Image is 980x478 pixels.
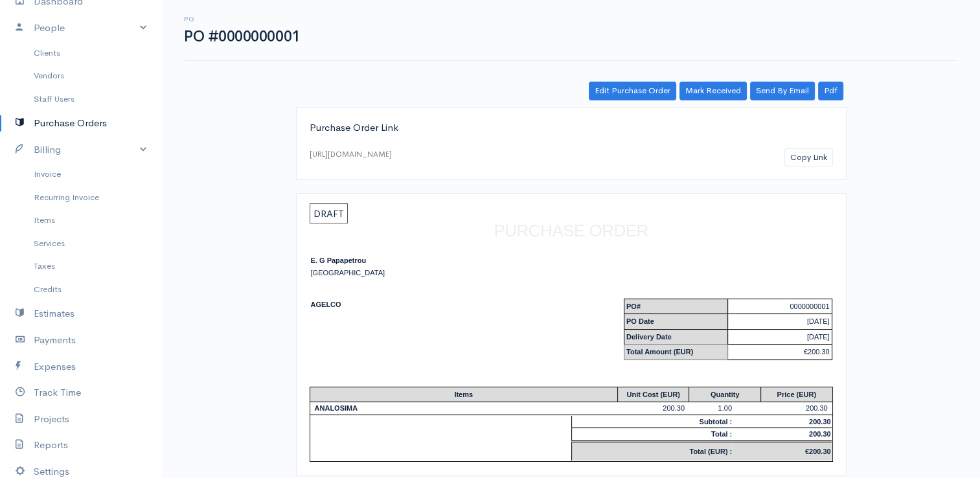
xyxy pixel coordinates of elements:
td: 200.30 [760,402,832,415]
td: [DATE] [728,329,832,345]
b: E. G Papapetrou [311,256,367,264]
a: Pdf [818,82,843,100]
td: [DATE] [728,314,832,330]
td: 0000000001 [728,299,832,314]
td: Total (EUR) : [571,441,733,461]
td: €200.30 [733,441,831,461]
div: [GEOGRAPHIC_DATA] [311,267,570,279]
h1: PURCHASE ORDER [310,222,833,240]
td: €200.30 [728,345,832,360]
div: Purchase Order Link [310,120,833,135]
th: Price (EUR) [760,387,832,402]
td: 200.30 [617,402,689,415]
a: Mark Received [679,82,747,100]
span: DRAFT [310,203,348,223]
td: PO# [624,299,727,314]
th: Items [310,387,617,402]
th: Quantity [689,387,761,402]
button: Copy Link [784,148,833,167]
td: ANALOSIMA [310,402,617,415]
td: Total Amount (EUR) [624,345,727,360]
div: [URL][DOMAIN_NAME] [310,148,392,160]
td: PO Date [624,314,727,330]
a: Edit Purchase Order [589,82,676,100]
td: Total : [571,428,733,442]
b: AGELCO [311,301,341,308]
h1: PO #0000000001 [184,28,300,45]
td: Delivery Date [624,329,727,345]
h6: PO [184,16,300,23]
td: 200.30 [733,428,831,442]
td: 1.00 [689,402,761,415]
th: Unit Cost (EUR) [617,387,689,402]
strong: Subtotal : [699,418,732,426]
strong: 200.30 [809,418,831,426]
a: Send By Email [750,82,815,100]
